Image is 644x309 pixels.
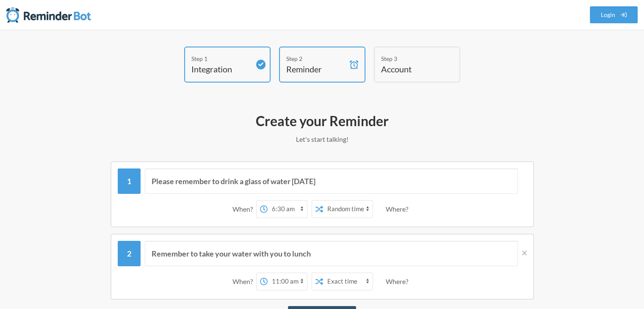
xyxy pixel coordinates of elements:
[145,241,518,266] input: Message
[145,168,518,194] input: Message
[590,6,638,23] a: Login
[386,200,412,218] div: Where?
[191,63,251,75] h4: Integration
[386,273,412,290] div: Where?
[232,273,256,290] div: When?
[77,134,568,144] p: Let's start talking!
[381,63,440,75] h4: Account
[286,63,345,75] h4: Reminder
[6,6,91,23] img: Reminder Bot
[77,112,568,130] h2: Create your Reminder
[286,54,345,63] div: Step 2
[191,54,251,63] div: Step 1
[381,54,440,63] div: Step 3
[232,200,256,218] div: When?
